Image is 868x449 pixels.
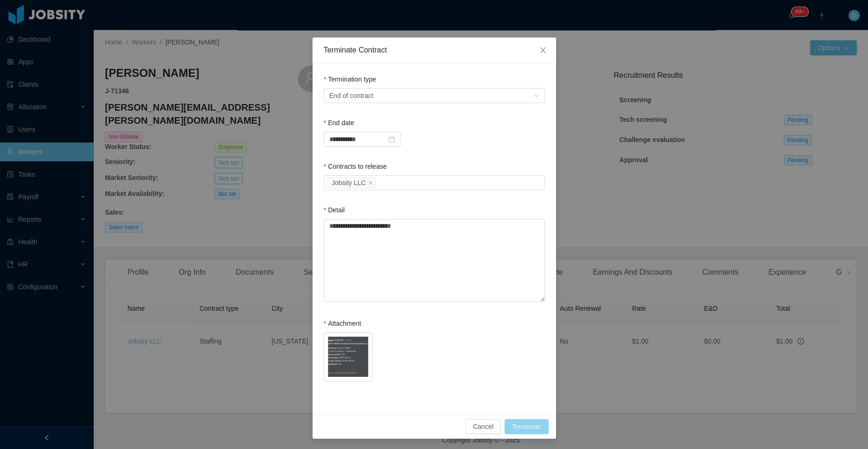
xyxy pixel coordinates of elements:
div: Jobsity LLC [332,178,366,188]
input: Contracts to release [378,178,383,189]
i: icon: close [539,46,547,54]
label: Termination type [324,75,376,83]
div: Terminate Contract [324,45,545,55]
i: icon: down [534,93,539,99]
label: Detail [324,206,345,214]
i: icon: close [368,180,373,186]
textarea: Detail [324,219,545,302]
button: Close [530,37,556,64]
li: Jobsity LLC [326,177,376,188]
button: Cancel [465,419,501,434]
i: icon: calendar [388,136,395,142]
button: Terminate [504,419,548,434]
label: End date [324,119,355,127]
label: Contracts to release [324,163,387,170]
span: End of contract [329,89,373,103]
label: Attachment [324,320,361,327]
